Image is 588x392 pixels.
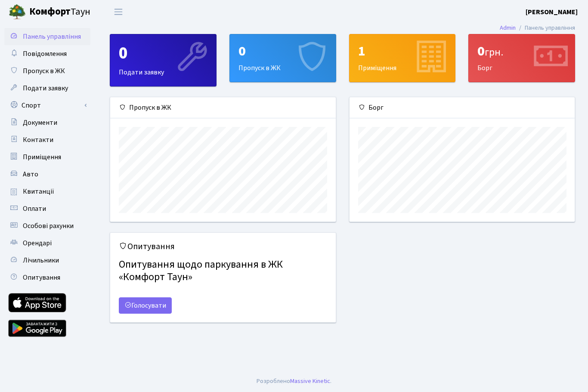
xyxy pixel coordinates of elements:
span: Панель управління [23,32,81,41]
div: Борг [469,34,575,82]
a: Admin [500,23,516,32]
li: Панель управління [516,23,575,33]
a: Повідомлення [4,45,90,62]
a: Massive Kinetic [290,377,330,386]
a: Оплати [4,200,90,217]
a: Документи [4,114,90,131]
h5: Опитування [119,241,327,252]
div: . [257,377,331,386]
span: Приміщення [23,152,61,162]
a: Особові рахунки [4,217,90,235]
div: 0 [238,43,327,59]
span: Пропуск в ЖК [23,66,65,76]
div: 0 [477,43,566,59]
span: грн. [485,45,503,60]
div: Подати заявку [110,34,216,86]
span: Таун [29,5,90,19]
nav: breadcrumb [487,19,588,37]
span: Оплати [23,204,46,213]
span: Подати заявку [23,83,68,93]
a: Подати заявку [4,80,90,97]
span: Орендарі [23,238,52,248]
b: [PERSON_NAME] [526,7,578,17]
a: [PERSON_NAME] [526,7,578,17]
b: Комфорт [29,5,71,19]
span: Опитування [23,273,60,282]
a: Авто [4,166,90,183]
h4: Опитування щодо паркування в ЖК «Комфорт Таун» [119,255,327,287]
span: Лічильники [23,256,59,265]
img: logo.png [9,3,26,21]
span: Особові рахунки [23,221,74,231]
a: Квитанції [4,183,90,200]
div: Приміщення [350,34,455,82]
a: Орендарі [4,235,90,252]
span: Документи [23,118,57,127]
a: Лічильники [4,252,90,269]
a: Приміщення [4,148,90,166]
a: Панель управління [4,28,90,45]
div: 1 [358,43,447,59]
a: 1Приміщення [349,34,456,82]
span: Квитанції [23,187,54,196]
a: Голосувати [119,297,172,314]
span: Контакти [23,135,53,145]
div: Пропуск в ЖК [110,97,336,118]
a: 0Подати заявку [110,34,217,86]
a: Опитування [4,269,90,286]
span: Авто [23,170,38,179]
a: Розроблено [257,377,290,386]
button: Переключити навігацію [108,5,129,19]
a: Контакти [4,131,90,148]
a: 0Пропуск в ЖК [229,34,336,82]
div: Пропуск в ЖК [230,34,336,82]
div: 0 [119,43,207,64]
a: Спорт [4,97,90,114]
div: Борг [350,97,575,118]
a: Пропуск в ЖК [4,62,90,80]
span: Повідомлення [23,49,67,59]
